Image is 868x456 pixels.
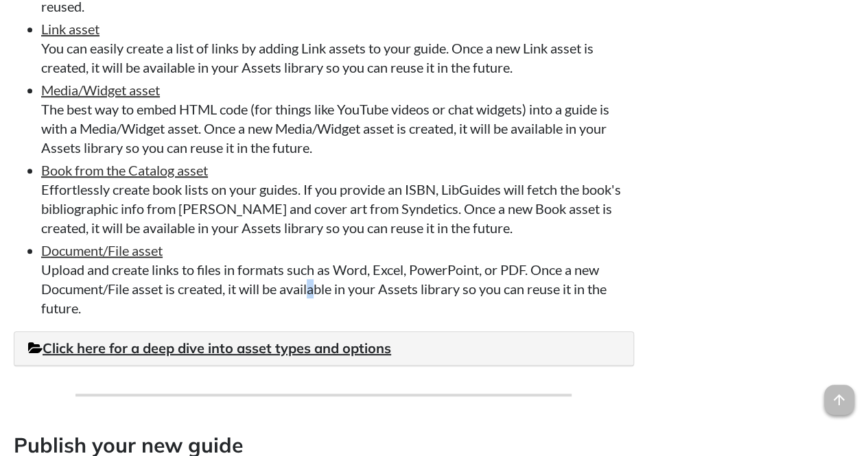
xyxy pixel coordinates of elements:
li: The best way to embed HTML code (for things like YouTube videos or chat widgets) into a guide is ... [41,80,634,157]
a: Click here for a deep dive into asset types and options [28,339,391,357]
a: Link asset [41,21,99,37]
a: Book from the Catalog asset [41,162,208,178]
a: arrow_upward [824,386,854,403]
a: Media/Widget asset [41,82,160,98]
span: arrow_upward [824,385,854,415]
li: Upload and create links to files in formats such as Word, Excel, PowerPoint, or PDF. Once a new D... [41,241,634,317]
a: Document/File asset [41,242,163,259]
li: You can easily create a list of links by adding Link assets to your guide. Once a new Link asset ... [41,19,634,77]
li: Effortlessly create book lists on your guides. If you provide an ISBN, LibGuides will fetch the b... [41,160,634,237]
